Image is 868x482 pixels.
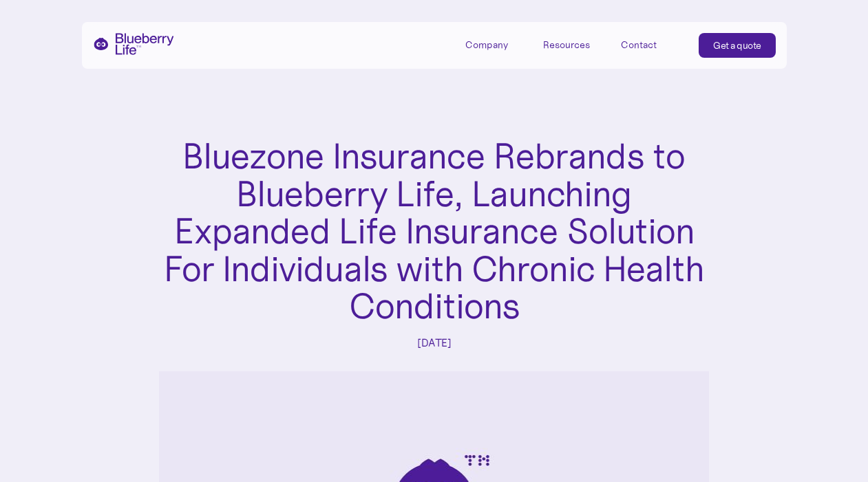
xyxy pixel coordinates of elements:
[621,33,683,56] a: Contact
[159,138,710,325] h1: Bluezone Insurance Rebrands to Blueberry Life, Launching Expanded Life Insurance Solution For Ind...
[417,336,451,349] div: [DATE]
[543,33,605,56] div: Resources
[93,33,174,55] a: home
[465,39,508,51] div: Company
[699,33,776,58] a: Get a quote
[713,39,761,52] div: Get a quote
[621,39,657,51] div: Contact
[465,33,527,56] div: Company
[543,39,590,51] div: Resources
